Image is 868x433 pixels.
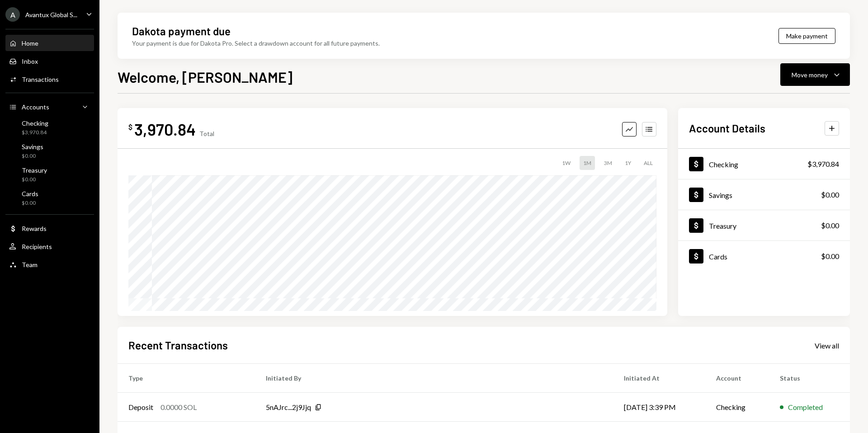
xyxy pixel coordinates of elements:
div: $0.00 [821,220,839,231]
div: Transactions [22,75,59,83]
div: Checking [709,160,738,169]
a: Savings$0.00 [5,140,94,162]
td: [DATE] 3:39 PM [613,393,705,422]
div: Checking [22,119,48,127]
div: $0.00 [22,152,43,160]
th: Type [118,364,255,393]
th: Account [705,364,769,393]
div: Recipients [22,243,52,250]
div: $0.00 [821,189,839,200]
div: View all [815,341,839,350]
div: 1W [558,156,574,170]
th: Initiated By [255,364,613,393]
a: Recipients [5,238,94,254]
th: Status [769,364,850,393]
div: $0.00 [22,199,38,207]
a: Home [5,35,94,51]
td: Checking [705,393,769,422]
h1: Welcome, [PERSON_NAME] [118,68,292,86]
div: Savings [709,191,732,199]
div: $3,970.84 [22,129,48,136]
div: Rewards [22,225,47,232]
div: Deposit [128,402,153,413]
a: Cards$0.00 [678,241,850,271]
div: 1Y [621,156,635,170]
a: Checking$3,970.84 [5,117,94,138]
div: Inbox [22,57,38,65]
div: $3,970.84 [807,159,839,169]
div: ALL [640,156,656,170]
a: View all [815,340,839,350]
div: 3,970.84 [134,119,196,139]
a: Rewards [5,220,94,236]
a: Checking$3,970.84 [678,149,850,179]
h2: Account Details [689,121,765,136]
div: Total [199,130,214,137]
div: Home [22,39,38,47]
a: Team [5,256,94,273]
button: Move money [780,63,850,86]
div: 0.0000 SOL [160,402,197,413]
div: Cards [709,252,727,261]
div: Team [22,261,38,268]
h2: Recent Transactions [128,338,228,353]
div: Treasury [22,166,47,174]
div: Avantux Global S... [25,11,77,19]
div: Cards [22,190,38,198]
a: Treasury$0.00 [5,164,94,185]
a: Accounts [5,99,94,115]
div: 1M [580,156,595,170]
div: Dakota payment due [132,24,231,38]
div: Accounts [22,103,49,111]
div: A [5,7,20,22]
a: Savings$0.00 [678,179,850,210]
a: Transactions [5,71,94,87]
div: Savings [22,143,43,151]
div: 3M [600,156,616,170]
button: Make payment [778,28,835,44]
div: Treasury [709,221,736,230]
div: Your payment is due for Dakota Pro. Select a drawdown account for all future payments. [132,38,380,48]
a: Cards$0.00 [5,187,94,209]
a: Treasury$0.00 [678,210,850,240]
div: Completed [788,402,823,413]
th: Initiated At [613,364,705,393]
div: $0.00 [821,251,839,262]
div: $ [128,122,132,132]
div: 5nAJrc...2j9Jjq [266,402,311,413]
a: Inbox [5,53,94,69]
div: $0.00 [22,176,47,184]
div: Move money [792,70,828,80]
